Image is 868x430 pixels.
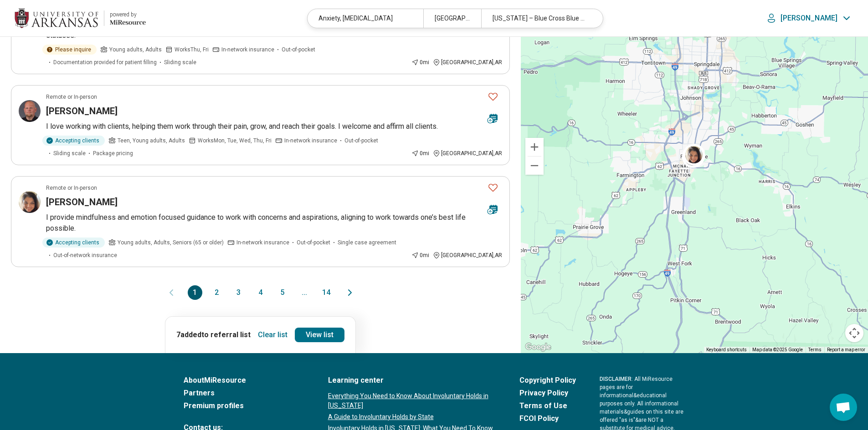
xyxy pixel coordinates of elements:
button: 4 [253,285,268,300]
img: Google [523,341,553,353]
a: AboutMiResource [184,375,304,386]
a: Premium profiles [184,400,304,411]
button: Clear list [254,328,291,342]
div: powered by [110,10,146,19]
span: Young adults, Adults, Seniors (65 or older) [118,238,224,247]
button: Map camera controls [845,324,863,342]
button: Zoom in [525,138,544,156]
span: Sliding scale [53,149,86,157]
div: [GEOGRAPHIC_DATA], [GEOGRAPHIC_DATA] [423,9,481,28]
a: Report a map error [827,347,865,352]
span: ... [297,285,312,300]
a: Privacy Policy [519,388,576,399]
h3: [PERSON_NAME] [46,105,118,117]
img: University of Arkansas [15,7,98,29]
h3: [PERSON_NAME] [46,196,118,208]
div: Anxiety, [MEDICAL_DATA] [308,9,423,28]
button: 2 [210,285,224,300]
div: 0 mi [411,149,429,157]
p: Remote or In-person [46,93,97,101]
a: Copyright Policy [519,375,576,386]
button: Zoom out [525,157,544,175]
button: 1 [188,285,202,300]
div: [GEOGRAPHIC_DATA] , AR [433,58,502,66]
span: Documentation provided for patient filling [53,58,157,66]
span: DISCLAIMER [600,376,632,382]
a: Learning center [328,375,496,386]
span: Young adults, Adults [109,46,162,54]
span: Out-of-network insurance [53,251,117,259]
button: Keyboard shortcuts [706,347,747,353]
span: Teen, Young adults, Adults [118,137,185,145]
div: [US_STATE] – Blue Cross Blue Shield [481,9,597,28]
div: 0 mi [411,58,429,66]
span: Out-of-pocket [297,238,330,247]
a: FCOI Policy [519,413,576,424]
span: Works Mon, Tue, Wed, Thu, Fri [198,137,272,145]
span: to referral list [201,330,251,339]
span: Sliding scale [164,58,196,66]
div: [GEOGRAPHIC_DATA] , AR [433,149,502,157]
button: 3 [231,285,246,300]
p: 7 added [176,329,251,340]
a: Everything You Need to Know About Involuntary Holds in [US_STATE] [328,391,496,410]
span: In-network insurance [236,238,289,247]
button: 14 [319,285,334,300]
span: Out-of-pocket [282,46,315,54]
span: Out-of-pocket [344,137,378,145]
a: Open this area in Google Maps (opens a new window) [523,341,553,353]
p: I love working with clients, helping them work through their pain, grow, and reach their goals. I... [46,121,502,132]
a: Terms of Use [519,400,576,411]
button: Previous page [166,285,177,300]
a: View list [295,328,344,342]
div: Accepting clients [42,238,105,248]
p: I provide mindfulness and emotion focused guidance to work with concerns and aspirations, alignin... [46,212,502,234]
button: Favorite [484,87,502,106]
span: Package pricing [93,149,133,157]
button: Next page [344,285,355,300]
a: University of Arkansaspowered by [15,7,146,29]
a: Terms (opens in new tab) [808,347,822,352]
span: Map data ©2025 Google [752,347,803,352]
div: 0 mi [411,251,429,259]
div: Please inquire [42,45,97,55]
div: Open chat [830,394,857,421]
div: [GEOGRAPHIC_DATA] , AR [433,251,502,259]
a: Partners [184,388,304,399]
p: Remote or In-person [46,184,97,192]
button: Favorite [484,178,502,197]
button: 5 [275,285,290,300]
a: A Guide to Involuntary Holds by State [328,412,496,422]
div: Accepting clients [42,136,105,146]
p: [PERSON_NAME] [781,14,837,23]
span: Single case agreement [338,238,396,247]
span: In-network insurance [284,137,337,145]
span: Works Thu, Fri [175,46,209,54]
span: In-network insurance [221,46,274,54]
